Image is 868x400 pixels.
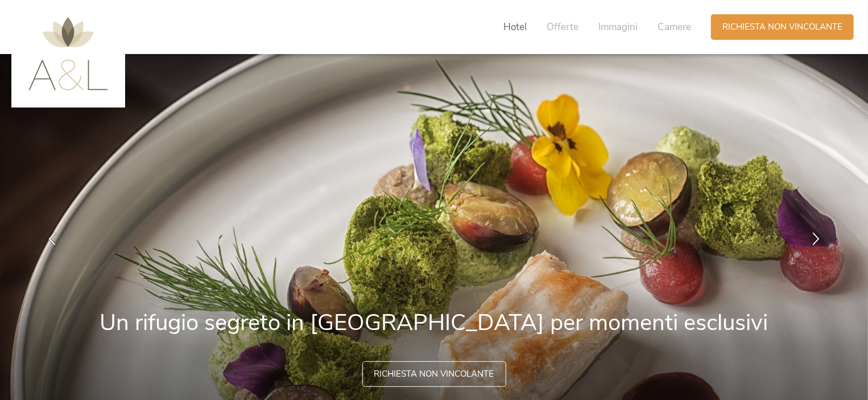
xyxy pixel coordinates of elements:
[658,20,691,34] span: Camere
[374,368,494,380] span: Richiesta non vincolante
[503,20,527,34] span: Hotel
[28,17,108,90] img: AMONTI & LUNARIS Wellnessresort
[547,20,578,34] span: Offerte
[722,21,842,33] span: Richiesta non vincolante
[598,20,638,34] span: Immagini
